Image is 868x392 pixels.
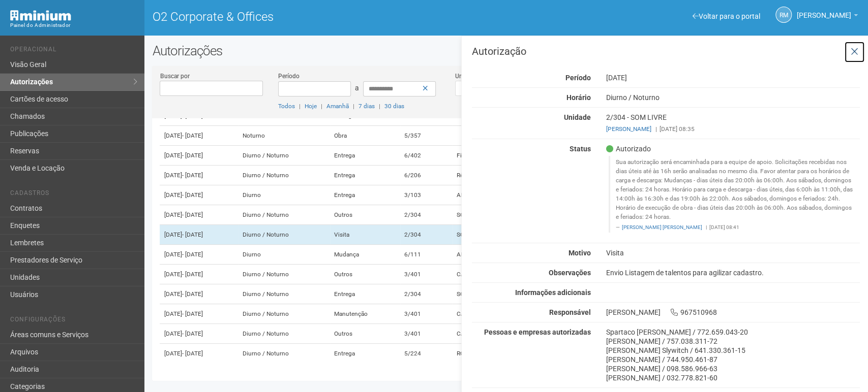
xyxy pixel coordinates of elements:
[570,145,591,153] strong: Status
[775,7,792,23] a: RM
[330,166,400,185] td: Entrega
[706,224,707,230] span: |
[182,310,202,317] span: - [DATE]
[305,103,317,110] a: Hoje
[453,265,608,284] td: CALÇADA
[606,124,860,134] div: [DATE] 08:35
[400,284,453,304] td: 2/304
[622,224,702,230] a: [PERSON_NAME] [PERSON_NAME]
[10,189,137,200] li: Cadastros
[160,304,238,324] td: [DATE]
[472,46,860,56] h3: Autorização
[238,245,330,265] td: Diurno
[453,225,608,245] td: SOM LIVRE
[400,324,453,344] td: 3/401
[160,324,238,344] td: [DATE]
[160,72,189,81] label: Buscar por
[330,185,400,205] td: Entrega
[10,21,137,30] div: Painel do Administrador
[330,304,400,324] td: Manutenção
[568,249,591,257] strong: Motivo
[606,125,651,133] a: [PERSON_NAME]
[606,364,860,373] div: [PERSON_NAME] / 098.586.966-63
[616,224,854,231] footer: [DATE] 08:41
[330,126,400,146] td: Obra
[453,284,608,304] td: SOM LIVRE
[379,103,380,110] span: |
[598,308,867,317] div: [PERSON_NAME] 967510968
[160,245,238,265] td: [DATE]
[10,46,137,56] li: Operacional
[606,346,860,355] div: [PERSON_NAME] Slywitch / 641.330.361-15
[400,344,453,364] td: 5/224
[400,245,453,265] td: 6/111
[278,72,300,81] label: Período
[453,304,608,324] td: CALÇADA
[515,288,591,297] strong: Informações adicionais
[564,113,591,121] strong: Unidade
[182,211,202,218] span: - [DATE]
[453,245,608,265] td: ARP MED S.A
[400,166,453,185] td: 6/206
[160,205,238,225] td: [DATE]
[182,330,202,337] span: - [DATE]
[609,156,860,233] blockquote: Sua autorização será encaminhada para a equipe de apoio. Solicitações recebidas nos dias úteis at...
[160,185,238,205] td: [DATE]
[160,146,238,166] td: [DATE]
[549,308,591,316] strong: Responsável
[400,205,453,225] td: 2/304
[182,152,202,159] span: - [DATE]
[160,126,238,146] td: [DATE]
[238,304,330,324] td: Diurno / Noturno
[182,350,202,357] span: - [DATE]
[238,324,330,344] td: Diurno / Noturno
[400,126,453,146] td: 5/357
[182,172,202,179] span: - [DATE]
[484,328,591,336] strong: Pessoas e empresas autorizadas
[330,225,400,245] td: Visita
[299,103,301,110] span: |
[606,337,860,346] div: [PERSON_NAME] / 757.038.311-72
[182,112,202,119] span: - [DATE]
[606,328,860,337] div: Spartaco [PERSON_NAME] / 772.659.043-20
[453,344,608,364] td: RCM CAPITAL
[693,12,760,20] a: Voltar para o portal
[453,185,608,205] td: ALLOS
[238,185,330,205] td: Diurno
[160,344,238,364] td: [DATE]
[565,74,591,82] strong: Período
[598,113,867,134] div: 2/304 - SOM LIVRE
[182,132,202,139] span: - [DATE]
[238,166,330,185] td: Diurno / Noturno
[152,10,498,23] h1: O2 Corporate & Offices
[598,73,867,82] div: [DATE]
[10,316,137,326] li: Configurações
[330,146,400,166] td: Entrega
[353,103,354,110] span: |
[400,225,453,245] td: 2/304
[182,290,202,298] span: - [DATE]
[453,205,608,225] td: SOM LIVRE
[160,284,238,304] td: [DATE]
[455,72,477,81] label: Unidade
[606,144,651,153] span: Autorizado
[384,103,404,110] a: 30 dias
[182,191,202,199] span: - [DATE]
[238,225,330,245] td: Diurno / Noturno
[160,265,238,284] td: [DATE]
[152,43,860,58] h2: Autorizações
[453,324,608,344] td: CALÇADA
[10,10,71,21] img: Minium
[566,93,591,102] strong: Horário
[330,324,400,344] td: Outros
[238,205,330,225] td: Diurno / Noturno
[606,373,860,382] div: [PERSON_NAME] / 032.778.821-60
[400,146,453,166] td: 6/402
[598,268,867,277] div: Envio Listagem de talentos para agilizar cadastro.
[238,344,330,364] td: Diurno / Noturno
[238,126,330,146] td: Noturno
[182,271,202,278] span: - [DATE]
[400,185,453,205] td: 3/103
[797,13,858,21] a: [PERSON_NAME]
[238,265,330,284] td: Diurno / Noturno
